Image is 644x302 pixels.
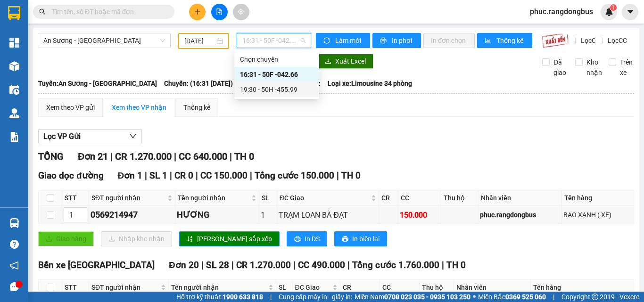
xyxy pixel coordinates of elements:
div: phuc.rangdongbus [480,210,560,220]
strong: 1900 633 818 [223,293,263,301]
span: SL 1 [149,170,167,181]
img: icon-new-feature [605,8,613,16]
span: question-circle [10,240,19,249]
span: Kho nhận [583,57,606,78]
span: Xuất Excel [335,56,366,66]
span: bar-chart [485,37,493,45]
img: warehouse-icon [9,61,19,71]
span: Miền Nam [355,292,471,302]
span: Đơn 20 [169,260,199,270]
span: | [201,260,204,270]
span: ⚪️ [473,295,476,299]
span: SĐT người nhận [91,282,159,293]
span: In biên lai [352,234,380,244]
button: downloadNhập kho nhận [101,231,172,246]
span: Lọc VP Gửi [43,131,81,142]
span: caret-down [626,8,635,16]
th: CC [398,190,441,206]
span: | [196,170,198,181]
span: | [174,151,176,162]
th: SL [276,280,293,295]
th: Thu hộ [420,280,454,295]
th: Tên hàng [562,190,634,206]
span: | [145,170,147,181]
button: aim [233,4,249,20]
span: Bến xe [GEOGRAPHIC_DATA] [38,260,155,270]
span: | [230,151,232,162]
div: 16:31 - 50F -042.66 [240,69,314,80]
strong: 0369 525 060 [505,293,546,301]
div: 0569214947 [91,208,173,221]
span: TH 0 [234,151,254,162]
span: Thống kê [496,35,525,46]
th: Nhân viên [454,280,531,295]
span: In phơi [392,35,413,46]
span: | [270,292,272,302]
span: CC 490.000 [298,260,345,270]
span: [PERSON_NAME] sắp xếp [197,234,272,244]
span: file-add [216,8,223,15]
span: TH 0 [341,170,361,181]
div: Chọn chuyến [234,52,319,67]
div: 150.000 [400,209,439,221]
th: CR [340,280,380,295]
button: In đơn chọn [423,33,475,48]
button: printerIn phơi [372,33,421,48]
span: | [442,260,444,270]
b: Tuyến: An Sương - [GEOGRAPHIC_DATA] [38,80,157,87]
span: Hỗ trợ kỹ thuật: [176,292,263,302]
span: CR 1.270.000 [236,260,291,270]
span: Đơn 1 [118,170,143,181]
th: STT [62,190,89,206]
button: downloadXuất Excel [317,54,373,69]
button: bar-chartThống kê [477,33,532,48]
div: 1 [261,209,275,221]
img: warehouse-icon [9,85,19,95]
span: 16:31 - 50F -042.66 [242,33,305,48]
button: printerIn DS [287,231,327,246]
img: 9k= [542,33,569,48]
span: Cung cấp máy in - giấy in: [279,292,352,302]
button: file-add [211,4,228,20]
strong: 0708 023 035 - 0935 103 250 [384,293,471,301]
span: printer [380,37,388,45]
span: TH 0 [446,260,466,270]
span: Tên người nhận [178,193,249,203]
sup: 1 [610,4,617,11]
span: | [347,260,350,270]
td: 0569214947 [89,206,175,224]
span: message [10,282,19,291]
span: download [325,58,331,65]
th: STT [62,280,89,295]
img: warehouse-icon [9,218,19,228]
span: notification [10,261,19,270]
input: Tìm tên, số ĐT hoặc mã đơn [52,7,163,17]
span: SĐT người nhận [91,193,165,203]
button: printerIn biên lai [334,231,387,246]
span: Miền Bắc [478,292,546,302]
li: VP Bến xe Miền Đông [5,51,65,72]
button: Lọc VP Gửi [38,129,142,144]
span: Đã giao [550,57,570,78]
span: SL 28 [206,260,229,270]
th: Thu hộ [441,190,479,206]
span: Lọc CR [577,35,602,46]
span: An Sương - Quảng Ngãi [43,33,165,48]
span: Đơn 21 [78,151,108,162]
span: plus [194,8,201,15]
span: | [110,151,113,162]
img: dashboard-icon [9,38,19,48]
span: Tổng cước 1.760.000 [352,260,439,270]
span: ĐC Giao [295,282,330,293]
img: solution-icon [9,132,19,142]
span: CC 150.000 [200,170,248,181]
span: printer [342,236,348,243]
th: Nhân viên [479,190,562,206]
span: | [293,260,296,270]
li: VP Bến xe [GEOGRAPHIC_DATA] [65,51,125,82]
th: SL [259,190,277,206]
img: warehouse-icon [9,108,19,118]
div: Chọn chuyến [240,54,314,65]
span: down [129,132,137,140]
span: Lọc CC [604,35,628,46]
